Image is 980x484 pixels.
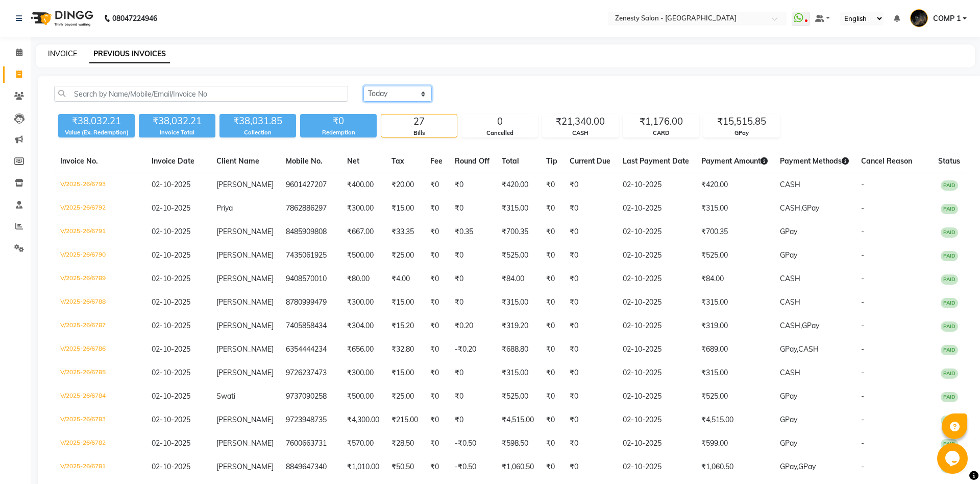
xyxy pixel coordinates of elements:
td: ₹0 [424,432,449,455]
div: CARD [623,129,699,137]
span: [PERSON_NAME] [216,368,274,377]
span: Payment Methods [780,156,849,166]
td: ₹4,300.00 [341,408,385,432]
span: Payment Amount [701,156,768,166]
td: ₹1,060.50 [496,455,540,479]
td: ₹0 [424,197,449,220]
span: Last Payment Date [623,156,689,166]
div: 0 [462,114,537,129]
span: 02-10-2025 [152,344,190,354]
div: ₹1,176.00 [623,114,699,129]
td: ₹15.00 [385,291,424,314]
td: ₹0 [540,361,563,385]
td: V/2025-26/6789 [54,267,145,291]
td: 02-10-2025 [617,361,695,385]
span: CASH [780,368,800,377]
td: ₹0 [563,408,617,432]
b: 08047224946 [112,4,157,33]
td: ₹0 [563,220,617,244]
td: ₹525.00 [496,385,540,408]
td: 8485909808 [280,220,341,244]
td: 02-10-2025 [617,314,695,338]
td: 8849647340 [280,455,341,479]
span: 02-10-2025 [152,439,190,448]
td: ₹319.00 [695,314,774,338]
td: ₹525.00 [695,244,774,267]
td: ₹0 [424,455,449,479]
div: ₹38,031.85 [219,114,296,128]
td: 9601427207 [280,173,341,197]
td: ₹315.00 [695,361,774,385]
span: [PERSON_NAME] [216,439,274,448]
td: ₹0 [424,244,449,267]
td: ₹15.00 [385,361,424,385]
td: ₹570.00 [341,432,385,455]
td: ₹0 [563,432,617,455]
div: Value (Ex. Redemption) [58,128,135,137]
td: ₹0 [540,385,563,408]
td: ₹315.00 [695,291,774,314]
td: 02-10-2025 [617,267,695,291]
td: ₹420.00 [695,173,774,197]
span: GPay [780,250,797,260]
span: Status [938,156,960,166]
td: ₹0 [449,244,496,267]
td: -₹0.50 [449,455,496,479]
td: 02-10-2025 [617,432,695,455]
td: ₹319.20 [496,314,540,338]
span: - [861,180,864,189]
td: ₹50.50 [385,455,424,479]
span: PAID [941,439,958,449]
td: ₹500.00 [341,244,385,267]
a: PREVIOUS INVOICES [89,45,170,63]
td: ₹32.80 [385,338,424,361]
td: ₹0 [540,291,563,314]
span: Invoice No. [60,156,98,166]
img: logo [26,4,96,33]
td: ₹0 [424,338,449,361]
span: [PERSON_NAME] [216,415,274,424]
td: ₹0 [424,408,449,432]
td: 9408570010 [280,267,341,291]
span: - [861,368,864,377]
td: ₹525.00 [496,244,540,267]
div: ₹38,032.21 [139,114,215,128]
td: ₹4,515.00 [496,408,540,432]
td: ₹0 [540,408,563,432]
td: 02-10-2025 [617,220,695,244]
span: - [861,227,864,236]
div: GPay [704,129,779,137]
td: 9737090258 [280,385,341,408]
td: ₹300.00 [341,291,385,314]
td: ₹0 [424,361,449,385]
td: V/2025-26/6786 [54,338,145,361]
td: ₹700.35 [695,220,774,244]
td: ₹0 [540,432,563,455]
td: ₹0 [449,291,496,314]
td: ₹20.00 [385,173,424,197]
td: ₹0 [540,173,563,197]
td: V/2025-26/6782 [54,432,145,455]
td: 7435061925 [280,244,341,267]
span: [PERSON_NAME] [216,344,274,354]
td: ₹0 [540,220,563,244]
span: - [861,321,864,330]
span: PAID [941,274,958,285]
td: ₹598.50 [496,432,540,455]
span: 02-10-2025 [152,462,190,471]
td: ₹0 [540,455,563,479]
span: 02-10-2025 [152,203,190,213]
td: ₹0 [449,267,496,291]
td: ₹315.00 [496,361,540,385]
div: ₹21,340.00 [543,114,618,129]
td: ₹500.00 [341,385,385,408]
td: V/2025-26/6783 [54,408,145,432]
span: [PERSON_NAME] [216,180,274,189]
td: ₹4,515.00 [695,408,774,432]
td: 02-10-2025 [617,408,695,432]
td: ₹0.35 [449,220,496,244]
div: ₹15,515.85 [704,114,779,129]
td: ₹0 [540,314,563,338]
td: -₹0.50 [449,432,496,455]
td: ₹0 [449,197,496,220]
